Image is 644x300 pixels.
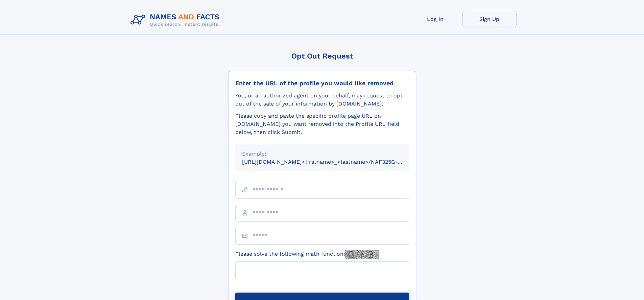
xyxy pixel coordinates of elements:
[235,79,409,87] div: Enter the URL of the profile you would like removed
[242,159,422,165] small: [URL][DOMAIN_NAME]<firstname>_<lastname>/NAF325G-xxxxxxxx
[242,150,402,158] div: Example:
[235,112,409,136] div: Please copy and paste the specific profile page URL on [DOMAIN_NAME] you want removed into the Pr...
[235,250,379,259] label: Please solve the following math function:
[235,92,409,108] div: You, or an authorized agent on your behalf, may request to opt-out of the sale of your informatio...
[462,11,517,27] a: Sign Up
[228,52,416,60] div: Opt Out Request
[128,11,225,29] img: Logo Names and Facts
[408,11,462,27] a: Log In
